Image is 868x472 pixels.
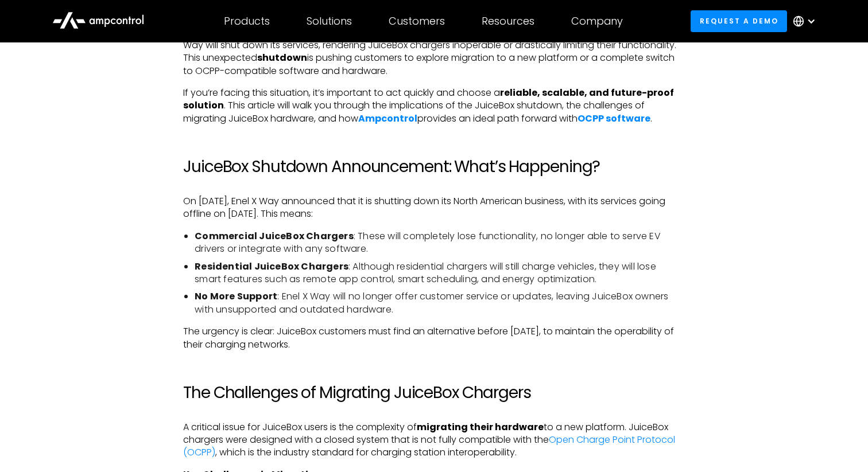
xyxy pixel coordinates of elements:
[183,157,685,177] h2: JuiceBox Shutdown Announcement: What’s Happening?
[482,15,534,28] div: Resources
[389,15,445,28] div: Customers
[183,87,685,125] p: If you’re facing this situation, it’s important to act quickly and choose a . This article will w...
[183,325,685,351] p: The urgency is clear: JuiceBox customers must find an alternative before [DATE], to maintain the ...
[691,10,787,32] a: Request a demo
[195,260,685,286] li: : Although residential chargers will still charge vehicles, they will lose smart features such as...
[183,383,685,403] h2: The Challenges of Migrating JuiceBox Chargers
[307,15,352,28] div: Solutions
[578,112,650,125] a: OCPP software
[195,290,685,316] li: : Enel X Way will no longer offer customer service or updates, leaving JuiceBox owners with unsup...
[224,15,270,28] div: Products
[183,433,675,459] a: Open Charge Point Protocol (OCPP)
[571,15,623,28] div: Company
[183,13,685,77] p: With the recent announcement that Enel X Way is discontinuing its operations in [GEOGRAPHIC_DATA]...
[417,420,544,434] strong: migrating their hardware
[195,229,354,243] strong: Commercial JuiceBox Chargers
[183,195,685,221] p: On [DATE], Enel X Way announced that it is shutting down its North American business, with its se...
[195,230,685,256] li: : These will completely lose functionality, no longer able to serve EV drivers or integrate with ...
[195,290,277,303] strong: No More Support
[257,51,307,64] strong: shutdown
[195,260,348,273] strong: Residential JuiceBox Chargers
[183,86,674,112] strong: reliable, scalable, and future-proof solution
[358,112,417,125] a: Ampcontrol
[183,421,685,459] p: A critical issue for JuiceBox users is the complexity of to a new platform. JuiceBox chargers wer...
